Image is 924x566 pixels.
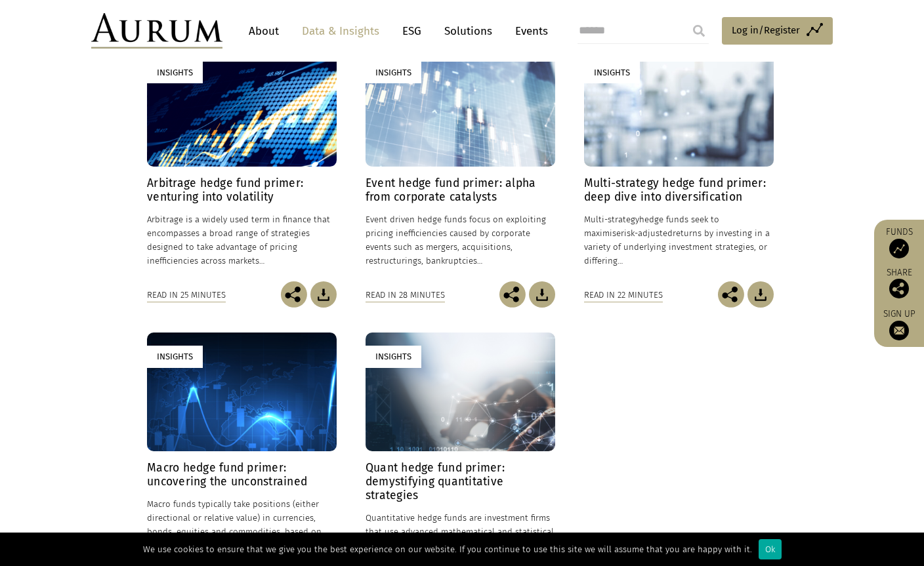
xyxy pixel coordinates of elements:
[147,212,337,268] p: Arbitrage is a widely used term in finance that encompasses a broad range of strategies designed ...
[889,321,909,340] img: Sign up to our newsletter
[147,62,203,83] div: Insights
[584,212,774,268] p: hedge funds seek to maximise returns by investing in a variety of underlying investment strategie...
[281,281,307,308] img: Share this post
[366,176,555,204] h4: Event hedge fund primer: alpha from corporate catalysts
[621,228,673,238] span: risk-adjusted
[366,212,555,268] p: Event driven hedge funds focus on exploiting pricing inefficiencies caused by corporate events su...
[366,461,555,502] h4: Quant hedge fund primer: demystifying quantitative strategies
[366,49,555,281] a: Insights Event hedge fund primer: alpha from corporate catalysts Event driven hedge funds focus o...
[147,49,337,281] a: Insights Arbitrage hedge fund primer: venturing into volatility Arbitrage is a widely used term i...
[242,19,285,43] a: About
[91,13,222,49] img: Aurum
[747,281,774,308] img: Download Article
[881,308,917,340] a: Sign up
[147,288,226,302] div: Read in 25 minutes
[584,288,663,302] div: Read in 22 minutes
[396,19,428,43] a: ESG
[366,346,421,367] div: Insights
[759,539,782,559] div: Ok
[718,281,744,308] img: Share this post
[722,17,833,45] a: Log in/Register
[686,18,712,44] input: Submit
[499,281,526,308] img: Share this post
[889,239,909,258] img: Access Funds
[584,62,640,83] div: Insights
[529,281,555,308] img: Download Article
[366,62,421,83] div: Insights
[438,19,499,43] a: Solutions
[147,176,337,204] h4: Arbitrage hedge fund primer: venturing into volatility
[889,279,909,298] img: Share this post
[881,226,917,258] a: Funds
[147,461,337,489] h4: Macro hedge fund primer: uncovering the unconstrained
[584,214,639,224] span: Multi-strategy
[881,268,917,298] div: Share
[310,281,337,308] img: Download Article
[147,333,337,565] a: Insights Macro hedge fund primer: uncovering the unconstrained Macro funds typically take positio...
[509,19,548,43] a: Events
[366,333,555,565] a: Insights Quant hedge fund primer: demystifying quantitative strategies Quantitative hedge funds a...
[584,176,774,204] h4: Multi-strategy hedge fund primer: deep dive into diversification
[584,49,774,281] a: Insights Multi-strategy hedge fund primer: deep dive into diversification Multi-strategyhedge fun...
[147,346,203,367] div: Insights
[366,288,445,302] div: Read in 28 minutes
[147,497,337,553] p: Macro funds typically take positions (either directional or relative value) in currencies, bonds,...
[732,22,800,38] span: Log in/Register
[295,19,386,43] a: Data & Insights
